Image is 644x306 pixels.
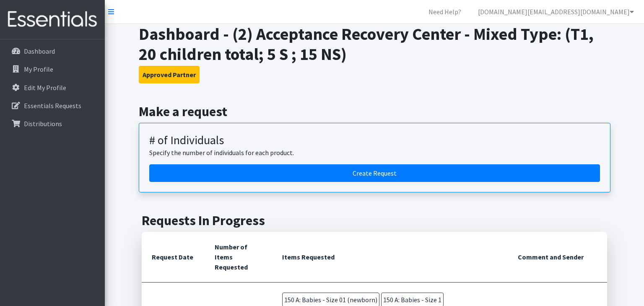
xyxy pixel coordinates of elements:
th: Number of Items Requested [205,232,272,283]
h2: Make a request [139,104,610,119]
a: Dashboard [3,43,101,60]
th: Request Date [142,232,205,283]
a: [DOMAIN_NAME][EMAIL_ADDRESS][DOMAIN_NAME] [471,3,641,20]
p: Edit My Profile [24,83,66,92]
p: Specify the number of individuals for each product. [149,148,600,158]
th: Comment and Sender [508,232,607,283]
p: Essentials Requests [24,101,81,110]
p: My Profile [24,65,53,73]
a: Distributions [3,115,101,132]
a: Essentials Requests [3,97,101,114]
a: My Profile [3,61,101,78]
a: Create a request by number of individuals [149,164,600,182]
a: Edit My Profile [3,79,101,96]
img: HumanEssentials [3,5,101,34]
th: Items Requested [272,232,507,283]
button: Approved Partner [139,66,200,83]
h2: Requests In Progress [142,213,607,228]
p: Dashboard [24,47,55,55]
h1: Dashboard - (2) Acceptance Recovery Center - Mixed Type: (T1, 20 children total; 5 S ; 15 NS) [139,24,610,64]
a: Need Help? [422,3,468,20]
h3: # of Individuals [149,133,600,148]
p: Distributions [24,119,62,128]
